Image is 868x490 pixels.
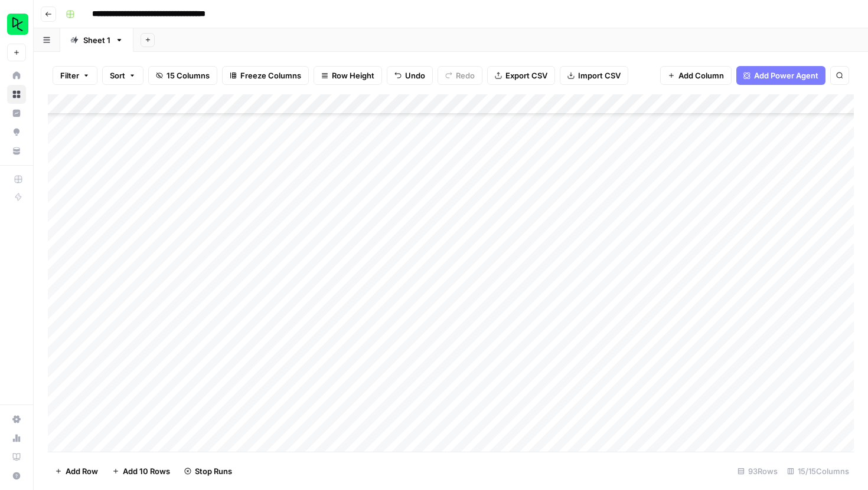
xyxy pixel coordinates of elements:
[102,66,143,85] button: Sort
[736,66,825,85] button: Add Power Agent
[560,66,628,85] button: Import CSV
[167,70,210,81] span: 15 Columns
[7,9,26,39] button: Workspace: DataCamp
[7,448,26,466] a: Learning Hub
[177,462,239,481] button: Stop Runs
[782,462,854,481] div: 15/15 Columns
[195,465,232,477] span: Stop Runs
[660,66,732,85] button: Add Column
[7,85,26,104] a: Browse
[7,123,26,142] a: Opportunities
[7,14,28,35] img: DataCamp Logo
[405,70,425,81] span: Undo
[48,462,105,481] button: Add Row
[60,70,79,81] span: Filter
[7,429,26,448] a: Usage
[148,66,217,85] button: 15 Columns
[7,142,26,160] a: Your Data
[123,465,170,477] span: Add 10 Rows
[7,466,26,485] button: Help + Support
[578,70,621,81] span: Import CSV
[754,70,818,81] span: Add Power Agent
[438,66,482,85] button: Redo
[240,70,301,81] span: Freeze Columns
[222,66,309,85] button: Freeze Columns
[505,70,547,81] span: Export CSV
[105,462,177,481] button: Add 10 Rows
[7,66,26,85] a: Home
[110,70,125,81] span: Sort
[66,465,98,477] span: Add Row
[60,28,133,52] a: Sheet 1
[487,66,555,85] button: Export CSV
[7,104,26,123] a: Insights
[456,70,475,81] span: Redo
[733,462,782,481] div: 93 Rows
[83,34,110,46] div: Sheet 1
[678,70,724,81] span: Add Column
[53,66,97,85] button: Filter
[314,66,382,85] button: Row Height
[332,70,374,81] span: Row Height
[387,66,433,85] button: Undo
[7,410,26,429] a: Settings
